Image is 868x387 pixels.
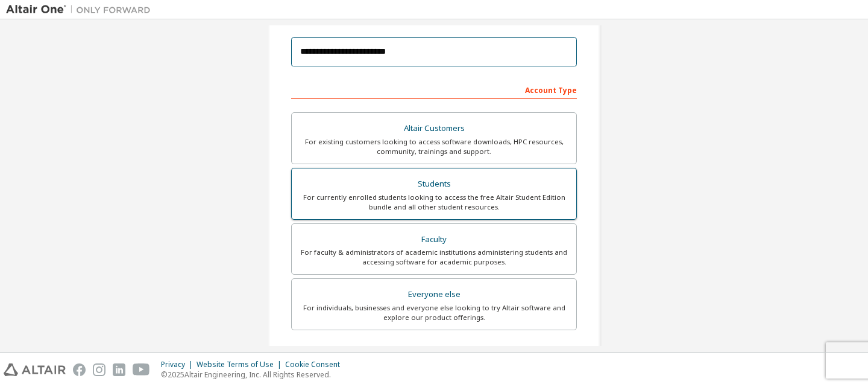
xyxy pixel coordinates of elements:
div: Privacy [161,360,197,369]
div: For faculty & administrators of academic institutions administering students and accessing softwa... [299,248,569,267]
div: Everyone else [299,286,569,303]
img: linkedin.svg [113,363,125,376]
img: Altair One [6,4,157,16]
div: Website Terms of Use [197,360,285,369]
div: Altair Customers [299,120,569,137]
img: instagram.svg [93,363,105,376]
div: For existing customers looking to access software downloads, HPC resources, community, trainings ... [299,137,569,156]
div: For currently enrolled students looking to access the free Altair Student Edition bundle and all ... [299,193,569,212]
img: facebook.svg [73,363,86,376]
p: © 2025 Altair Engineering, Inc. All Rights Reserved. [161,369,347,380]
div: Faculty [299,231,569,248]
img: altair_logo.svg [4,363,66,376]
div: Students [299,176,569,193]
div: For individuals, businesses and everyone else looking to try Altair software and explore our prod... [299,303,569,322]
div: Cookie Consent [285,360,347,369]
img: youtube.svg [133,363,150,376]
div: Account Type [291,80,577,99]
